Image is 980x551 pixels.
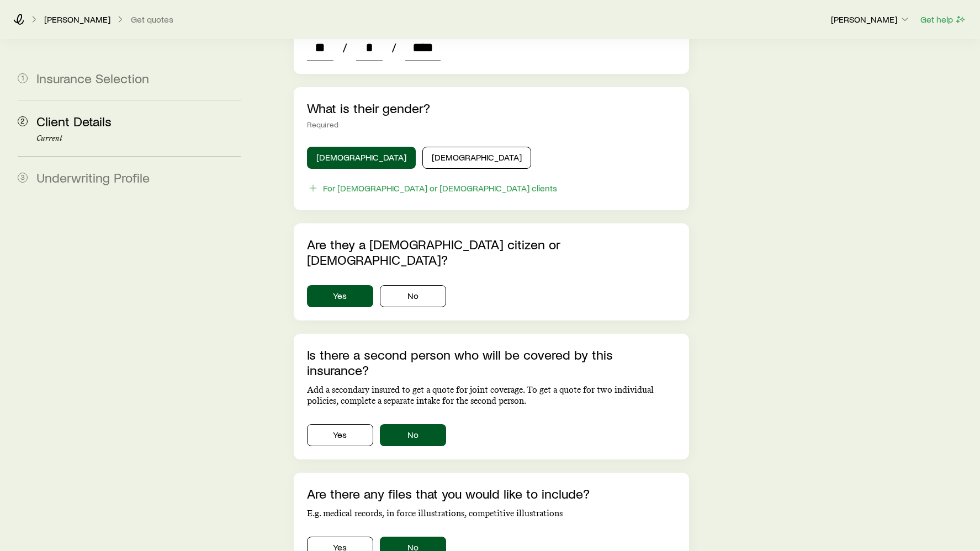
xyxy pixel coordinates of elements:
span: / [338,40,352,55]
p: Are there any files that you would like to include? [307,486,676,501]
button: [DEMOGRAPHIC_DATA] [422,147,531,169]
button: Get help [920,13,967,26]
span: Client Details [36,113,112,129]
span: / [387,40,401,55]
div: Required [307,120,676,129]
button: [DEMOGRAPHIC_DATA] [307,147,416,169]
p: Is there a second person who will be covered by this insurance? [307,347,676,378]
span: 2 [18,116,28,126]
span: 1 [18,73,28,83]
button: No [380,424,446,446]
p: Current [36,134,241,143]
button: Yes [307,424,373,446]
button: For [DEMOGRAPHIC_DATA] or [DEMOGRAPHIC_DATA] clients [307,182,558,195]
button: No [380,285,446,307]
p: [PERSON_NAME] [44,14,110,25]
p: What is their gender? [307,100,676,116]
p: E.g. medical records, in force illustrations, competitive illustrations [307,508,676,519]
span: 3 [18,173,28,183]
p: Add a secondary insured to get a quote for joint coverage. To get a quote for two individual poli... [307,384,676,406]
p: [PERSON_NAME] [831,14,910,25]
button: Yes [307,285,373,307]
span: Underwriting Profile [36,169,150,185]
p: Are they a [DEMOGRAPHIC_DATA] citizen or [DEMOGRAPHIC_DATA]? [307,237,676,268]
span: Insurance Selection [36,70,149,86]
div: For [DEMOGRAPHIC_DATA] or [DEMOGRAPHIC_DATA] clients [323,183,557,194]
button: [PERSON_NAME] [830,13,911,26]
button: Get quotes [130,14,174,25]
